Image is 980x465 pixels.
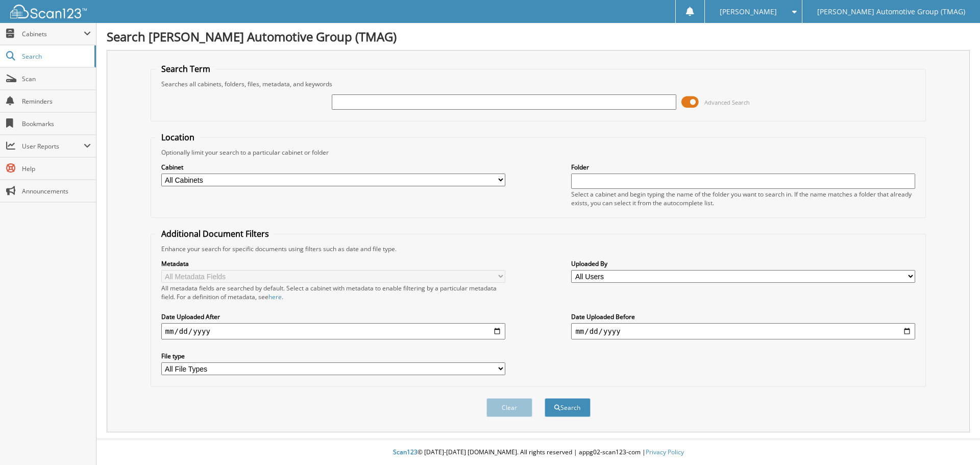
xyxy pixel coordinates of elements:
span: [PERSON_NAME] Automotive Group (TMAG) [817,9,965,15]
a: Privacy Policy [646,448,684,456]
button: Clear [486,398,532,417]
legend: Location [156,132,200,143]
span: Reminders [22,97,91,106]
div: © [DATE]-[DATE] [DOMAIN_NAME]. All rights reserved | appg02-scan123-com | [96,440,980,465]
label: Date Uploaded Before [571,312,915,321]
input: start [161,323,505,339]
span: Help [22,164,91,173]
input: end [571,323,915,339]
span: Advanced Search [704,99,750,106]
label: Metadata [161,259,505,268]
div: Searches all cabinets, folders, files, metadata, and keywords [156,80,921,88]
label: File type [161,352,505,360]
span: Scan123 [393,448,418,456]
div: All metadata fields are searched by default. Select a cabinet with metadata to enable filtering b... [161,284,505,301]
a: here [268,292,282,301]
legend: Additional Document Filters [156,228,274,239]
h1: Search [PERSON_NAME] Automotive Group (TMAG) [107,28,970,45]
span: [PERSON_NAME] [720,9,777,15]
span: User Reports [22,142,84,151]
span: Bookmarks [22,119,91,128]
span: Announcements [22,187,91,195]
span: Search [22,52,89,61]
button: Search [545,398,591,417]
label: Date Uploaded After [161,312,505,321]
label: Cabinet [161,163,505,172]
img: scan123-logo-white.svg [10,5,87,18]
span: Cabinets [22,30,84,38]
div: Select a cabinet and begin typing the name of the folder you want to search in. If the name match... [571,190,915,207]
div: Enhance your search for specific documents using filters such as date and file type. [156,244,921,253]
span: Scan [22,75,91,83]
label: Folder [571,163,915,172]
label: Uploaded By [571,259,915,268]
div: Optionally limit your search to a particular cabinet or folder [156,148,921,157]
legend: Search Term [156,63,215,75]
